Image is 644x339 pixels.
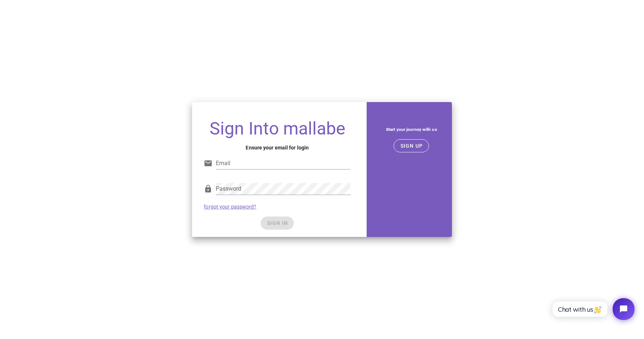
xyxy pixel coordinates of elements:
[400,143,423,149] span: SIGN UP
[394,139,429,152] button: SIGN UP
[377,125,446,133] h5: Start your journey with us
[204,204,256,210] a: forgot your password?
[204,144,351,152] h4: Ensure your email for login
[545,292,641,326] iframe: Tidio Chat
[204,120,351,138] h1: Sign Into mallabe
